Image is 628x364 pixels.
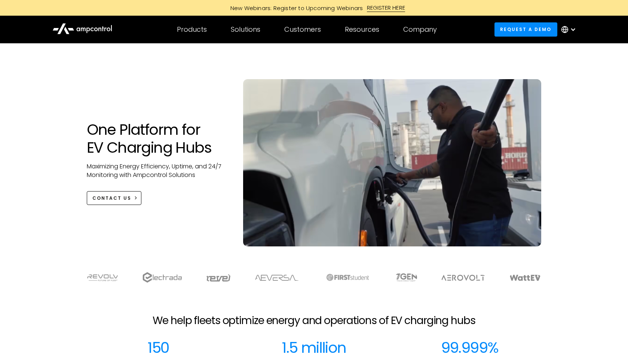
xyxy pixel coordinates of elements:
[231,25,260,34] div: Solutions
[147,339,169,357] div: 150
[441,275,485,281] img: Aerovolt Logo
[345,25,379,34] div: Resources
[509,275,541,281] img: WattEV logo
[177,25,207,34] div: Products
[87,121,229,156] h1: One Platform for EV Charging Hubs
[87,191,142,205] a: CONTACT US
[403,25,437,34] div: Company
[284,25,321,34] div: Customers
[441,339,499,357] div: 99.999%
[153,314,475,327] h2: We help fleets optimize energy and operations of EV charging hubs
[87,162,229,179] p: Maximizing Energy Efficiency, Uptime, and 24/7 Monitoring with Ampcontrol Solutions
[223,4,367,12] div: New Webinars: Register to Upcoming Webinars
[146,4,483,12] a: New Webinars: Register to Upcoming WebinarsREGISTER HERE
[494,22,557,36] a: Request a demo
[143,272,182,283] img: electrada logo
[282,339,346,357] div: 1.5 million
[92,195,131,202] div: CONTACT US
[367,4,405,12] div: REGISTER HERE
